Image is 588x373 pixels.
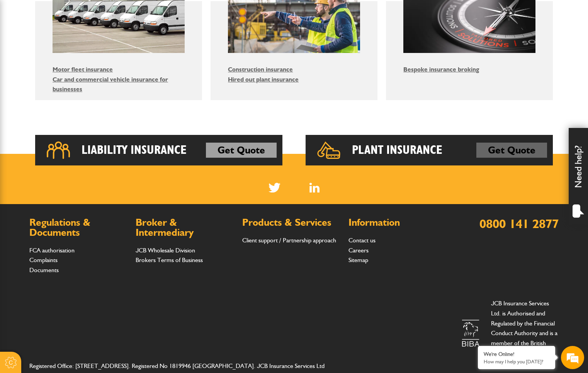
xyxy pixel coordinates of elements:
[403,66,479,73] a: Bespoke insurance broking
[309,183,320,192] img: Linked In
[242,218,341,228] h2: Products & Services
[484,359,549,364] p: How may I help you today?
[479,216,559,231] a: 0800 141 2877
[82,143,187,158] h2: Liability Insurance
[352,143,442,158] h2: Plant Insurance
[491,298,559,368] p: JCB Insurance Services Ltd. is Authorised and Regulated by the Financial Conduct Authority and is...
[569,128,588,225] div: Need help?
[269,183,280,192] img: Twitter
[29,361,341,371] address: Registered Office: [STREET_ADDRESS]. Registered No 1819946 [GEOGRAPHIC_DATA]. JCB Insurance Servi...
[136,256,203,264] a: Brokers Terms of Business
[206,143,277,158] a: Get Quote
[136,247,195,254] a: JCB Wholesale Division
[476,143,547,158] a: Get Quote
[348,237,376,244] a: Contact us
[53,66,113,73] a: Motor fleet insurance
[484,351,549,358] div: We're Online!
[348,256,368,264] a: Sitemap
[309,183,320,192] a: LinkedIn
[29,218,128,237] h2: Regulations & Documents
[242,237,336,244] a: Client support / Partnership approach
[228,76,299,83] a: Hired out plant insurance
[348,247,369,254] a: Careers
[29,256,58,264] a: Complaints
[53,76,168,93] a: Car and commercial vehicle insurance for businesses
[136,218,234,237] h2: Broker & Intermediary
[29,266,59,274] a: Documents
[228,66,293,73] a: Construction insurance
[348,218,447,228] h2: Information
[29,247,75,254] a: FCA authorisation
